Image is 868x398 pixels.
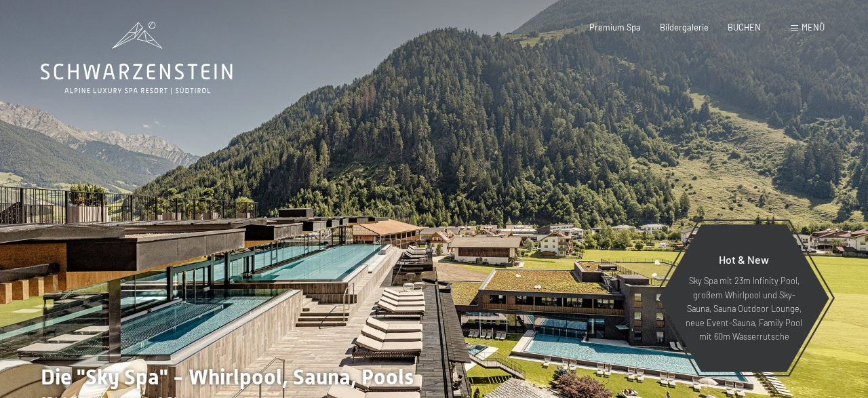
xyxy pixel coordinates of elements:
[658,224,830,373] a: Hot & New Sky Spa mit 23m Infinity Pool, großem Whirlpool und Sky-Sauna, Sauna Outdoor Lounge, ne...
[660,22,709,33] a: Bildergalerie
[802,22,825,33] span: Menü
[728,22,761,33] a: BUCHEN
[685,274,803,343] p: Sky Spa mit 23m Infinity Pool, großem Whirlpool und Sky-Sauna, Sauna Outdoor Lounge, neue Event-S...
[719,253,769,266] span: Hot & New
[589,22,641,33] a: Premium Spa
